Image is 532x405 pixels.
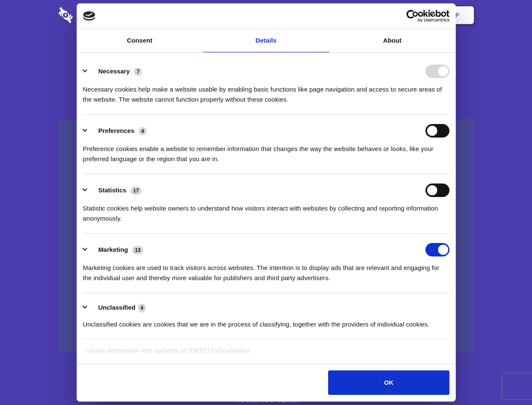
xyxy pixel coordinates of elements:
h1: Eliminate Slack Data Loss. [59,38,474,68]
a: Wistia video thumbnail [59,119,474,353]
a: Pricing [247,2,284,28]
button: Preferences (4) [83,124,152,138]
label: Necessary [98,67,130,75]
div: Preference cookies enable a website to remember information that changes the way the website beha... [83,138,449,164]
button: OK [328,370,449,395]
label: Marketing [98,246,128,253]
button: Marketing (13) [83,243,149,256]
a: Consent [77,29,203,52]
div: Unclassified cookies are cookies that we are in the process of classifying, together with the pro... [83,313,449,329]
button: Statistics (17) [83,184,147,197]
span: 13 [132,246,143,254]
a: Contact [342,2,380,28]
div: Cookie declaration last updated on [DATE] by [79,346,453,362]
iframe: Drift Widget Chat Controller [490,363,522,395]
div: Necessary cookies help make a website usable by enabling basic functions like page navigation and... [83,78,449,105]
img: logo [83,11,96,21]
span: 17 [131,186,142,195]
button: Unclassified (4) [83,302,151,313]
span: 7 [134,67,142,76]
a: Cookiebot [218,347,250,354]
label: Preferences [98,127,134,134]
h4: Auto-redaction of sensitive data, encrypted data sharing and self-destructing private chats. Shar... [59,77,474,105]
a: Details [203,29,329,52]
label: Statistics [98,186,126,194]
a: Login [382,2,419,28]
button: Necessary (7) [83,65,147,78]
span: 4 [138,304,146,312]
div: Marketing cookies are used to track visitors across websites. The intention is to display ads tha... [83,256,449,283]
div: Statistic cookies help website owners to understand how visitors interact with websites by collec... [83,197,449,224]
span: 4 [139,127,147,135]
a: About [329,29,456,52]
img: logo-wordmark-white-trans-d4663122ce5f474addd5e946df7df03e33cb6a1c49d2221995e7729f52c070b2.svg [59,7,131,23]
a: Usercentrics Cookiebot - opens in a new window [376,10,449,22]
